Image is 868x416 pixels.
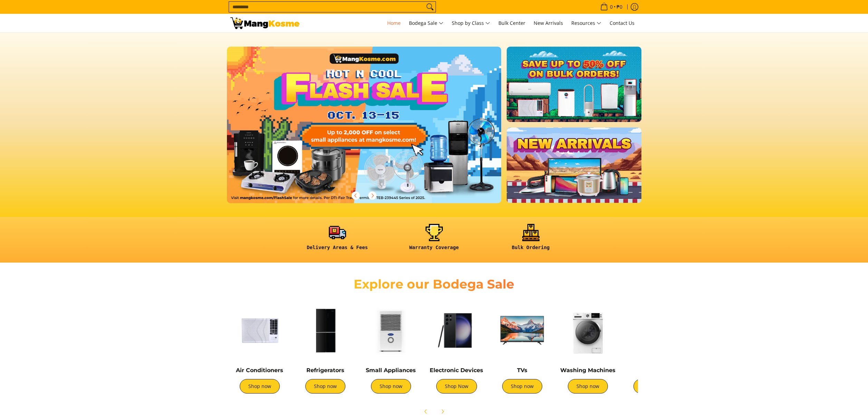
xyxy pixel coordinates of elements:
[534,20,563,26] span: New Arrivals
[568,379,608,394] a: Shop now
[306,14,638,32] nav: Main Menu
[406,14,447,32] a: Bodega Sale
[387,20,401,26] span: Home
[362,301,420,360] img: Small Appliances
[230,17,299,29] img: Mang Kosme: Your Home Appliances Warehouse Sale Partner!
[334,276,534,292] h2: Explore our Bodega Sale
[384,14,404,32] a: Home
[366,367,416,374] a: Small Appliances
[389,224,479,256] a: <h6><strong>Warranty Coverage</strong></h6>
[560,367,616,374] a: Washing Machines
[348,188,363,203] button: Previous
[606,14,638,32] a: Contact Us
[486,224,576,256] a: <h6><strong>Bulk Ordering</strong></h6>
[427,301,486,360] img: Electronic Devices
[571,19,601,28] span: Resources
[306,367,344,374] a: Refrigerators
[495,14,529,32] a: Bulk Center
[436,379,477,394] a: Shop Now
[293,224,382,256] a: <h6><strong>Delivery Areas & Fees</strong></h6>
[530,14,566,32] a: New Arrivals
[633,379,674,394] a: Shop now
[616,4,623,9] span: ₱0
[371,379,411,394] a: Shop now
[230,301,289,360] img: Air Conditioners
[227,47,524,214] a: More
[236,367,283,374] a: Air Conditioners
[425,2,436,12] button: Search
[409,19,443,28] span: Bodega Sale
[430,367,483,374] a: Electronic Devices
[502,379,542,394] a: Shop now
[452,19,490,28] span: Shop by Class
[517,367,527,374] a: TVs
[296,301,355,360] img: Refrigerators
[568,14,605,32] a: Resources
[365,188,380,203] button: Next
[609,4,614,9] span: 0
[559,301,617,360] img: Washing Machines
[624,301,683,360] img: Cookers
[305,379,345,394] a: Shop now
[598,3,624,11] span: •
[498,20,525,26] span: Bulk Center
[493,301,552,360] img: TVs
[610,20,635,26] span: Contact Us
[448,14,494,32] a: Shop by Class
[240,379,280,394] a: Shop now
